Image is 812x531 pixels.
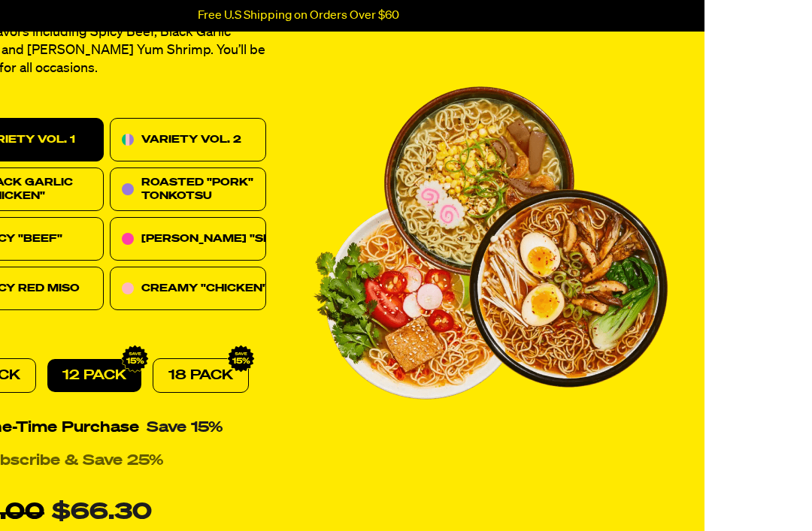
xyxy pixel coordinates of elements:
[141,279,268,297] p: CREAMY "CHICKEN"
[122,282,134,294] img: c10dfa8e-creamy-chicken.svg
[141,177,253,201] span: ROASTED "PORK" TONKOTSU
[141,131,241,149] p: VARIETY VOL. 2
[198,9,399,23] p: Free U.S Shipping on Orders Over $60
[122,183,134,195] img: 57ed4456-roasted-pork-tonkotsu.svg
[168,367,233,385] p: 18 PACK
[153,358,249,393] div: 18 PACK
[8,462,141,523] iframe: Marketing Popup
[52,502,152,524] span: $66.30
[62,367,126,385] p: 12 PACK
[110,217,267,261] div: [PERSON_NAME] "SHRIMP"
[47,359,141,392] div: 12 PACK
[122,134,134,146] img: icon-variety-vol2.svg
[110,118,267,161] div: VARIETY VOL. 2
[147,420,223,435] span: Save 15%
[110,267,267,310] div: CREAMY "CHICKEN"
[122,233,134,245] img: 0be15cd5-tom-youm-shrimp.svg
[312,86,668,400] img: variety_pack_vol_1.png
[110,167,267,211] div: ROASTED "PORK" TONKOTSU
[141,230,309,248] p: [PERSON_NAME] "SHRIMP"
